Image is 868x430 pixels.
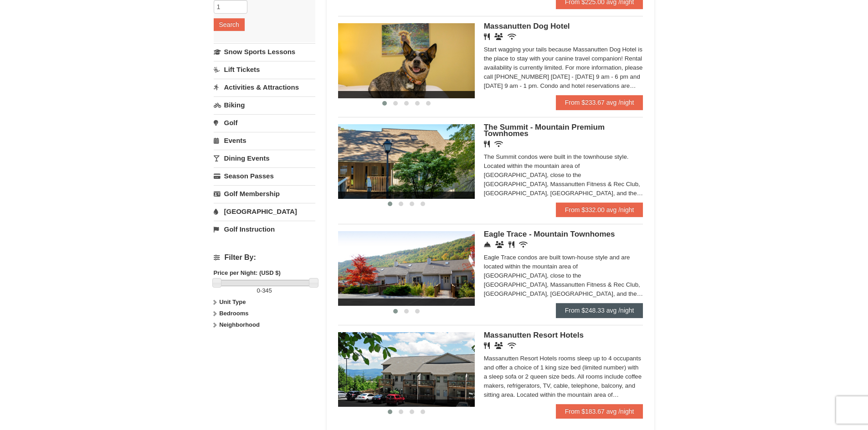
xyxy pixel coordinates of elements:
a: From $248.33 avg /night [556,303,643,318]
i: Wireless Internet (free) [494,141,503,147]
h4: Filter By: [214,253,315,262]
span: The Summit - Mountain Premium Townhomes [484,123,605,138]
a: Golf Instruction [214,221,315,238]
a: Dining Events [214,150,315,167]
a: Biking [214,96,315,113]
strong: Neighborhood [219,321,260,328]
a: Activities & Attractions [214,79,315,96]
a: From $233.67 avg /night [556,95,643,110]
a: Golf Membership [214,185,315,202]
i: Conference Facilities [495,241,504,248]
i: Wireless Internet (free) [519,241,528,248]
i: Restaurant [484,342,490,349]
strong: Price per Night: (USD $) [214,269,281,276]
span: 345 [262,287,272,294]
button: Search [214,18,245,31]
i: Restaurant [484,141,490,147]
i: Concierge Desk [484,241,491,248]
label: - [214,286,315,295]
span: Massanutten Resort Hotels [484,331,584,339]
div: The Summit condos were built in the townhouse style. Located within the mountain area of [GEOGRAP... [484,152,643,198]
span: Massanutten Dog Hotel [484,22,570,30]
i: Banquet Facilities [494,33,503,40]
span: Eagle Trace - Mountain Townhomes [484,230,615,238]
span: 0 [257,287,260,294]
a: From $332.00 avg /night [556,202,643,217]
i: Restaurant [508,241,514,248]
a: From $183.67 avg /night [556,404,643,419]
strong: Unit Type [219,298,246,305]
div: Eagle Trace condos are built town-house style and are located within the mountain area of [GEOGRA... [484,253,643,298]
a: Season Passes [214,167,315,184]
div: Massanutten Resort Hotels rooms sleep up to 4 occupants and offer a choice of 1 king size bed (li... [484,354,643,400]
i: Restaurant [484,33,490,40]
a: Events [214,132,315,149]
i: Wireless Internet (free) [508,33,516,40]
i: Wireless Internet (free) [508,342,516,349]
div: Start wagging your tails because Massanutten Dog Hotel is the place to stay with your canine trav... [484,45,643,91]
a: [GEOGRAPHIC_DATA] [214,203,315,220]
a: Lift Tickets [214,61,315,78]
strong: Bedrooms [219,310,248,317]
a: Snow Sports Lessons [214,43,315,60]
a: Golf [214,114,315,131]
i: Banquet Facilities [494,342,503,349]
